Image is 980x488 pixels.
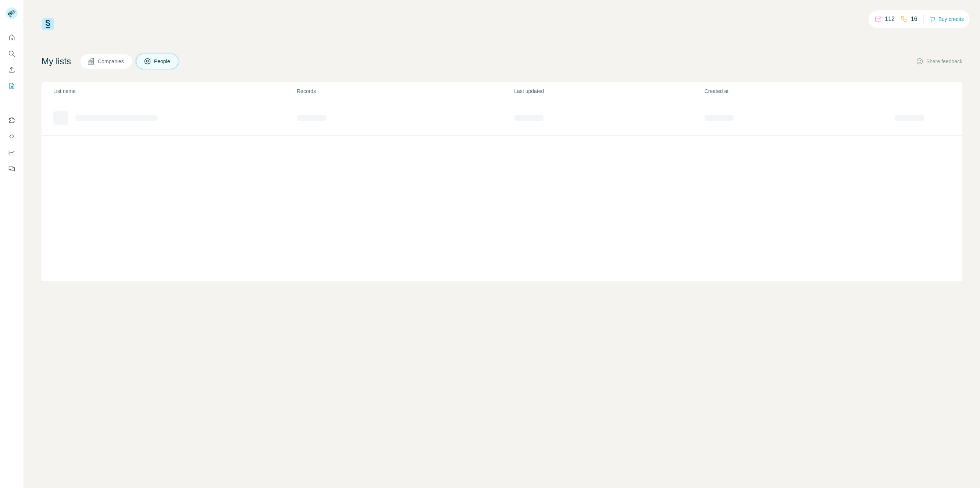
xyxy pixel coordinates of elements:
button: Feedback [6,162,18,175]
p: List name [53,87,296,95]
h4: My lists [42,55,71,67]
button: Dashboard [6,146,18,159]
p: 16 [911,15,917,24]
button: Use Surfe API [6,130,18,143]
button: Enrich CSV [6,63,18,76]
p: 112 [885,15,895,24]
button: Use Surfe on LinkedIn [6,114,18,127]
img: Surfe Logo [42,18,54,30]
button: Quick start [6,31,18,44]
span: Companies [98,58,125,65]
p: Created at [705,87,894,95]
p: Last updated [514,87,703,95]
button: Search [6,47,18,60]
button: My lists [6,79,18,93]
button: Buy credits [930,14,964,24]
button: Share feedback [916,58,962,65]
p: Records [297,87,513,95]
span: People [154,58,171,65]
